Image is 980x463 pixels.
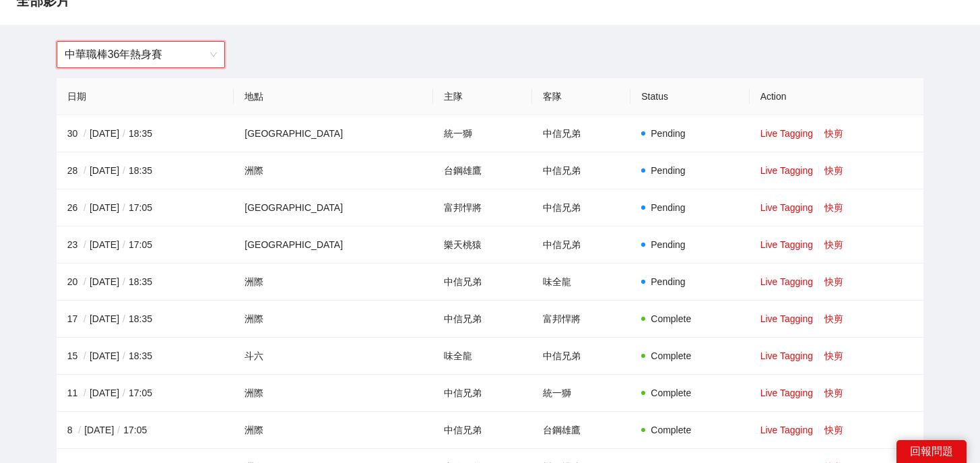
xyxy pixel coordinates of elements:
span: / [119,202,129,213]
a: 快剪 [824,276,843,287]
td: 8 [DATE] 17:05 [57,412,234,449]
td: 味全龍 [433,338,532,375]
td: 洲際 [234,412,433,449]
span: / [119,313,129,324]
span: Complete [651,313,691,324]
td: 11 [DATE] 17:05 [57,375,234,412]
a: 快剪 [824,128,843,139]
a: Live Tagging [760,425,813,435]
span: Pending [651,128,685,139]
td: 中信兄弟 [433,301,532,338]
span: / [119,388,129,398]
span: 中華職棒36年熱身賽 [65,42,217,67]
span: Pending [651,165,685,176]
a: 快剪 [824,165,843,176]
span: / [80,313,90,324]
div: 回報問題 [896,440,967,463]
td: 台鋼雄鷹 [532,412,631,449]
td: 中信兄弟 [433,412,532,449]
td: 斗六 [234,338,433,375]
td: 台鋼雄鷹 [433,152,532,189]
td: 中信兄弟 [433,375,532,412]
a: 快剪 [824,239,843,250]
a: 快剪 [824,350,843,361]
td: [GEOGRAPHIC_DATA] [234,226,433,264]
a: Live Tagging [760,202,813,213]
td: 洲際 [234,152,433,189]
span: Complete [651,350,691,361]
th: Status [630,78,749,115]
td: 洲際 [234,301,433,338]
span: / [80,202,90,213]
th: 日期 [57,78,234,115]
a: Live Tagging [760,276,813,287]
span: / [114,425,123,435]
a: Live Tagging [760,388,813,398]
td: [GEOGRAPHIC_DATA] [234,189,433,226]
span: Pending [651,202,685,213]
span: / [119,239,129,250]
th: 地點 [234,78,433,115]
td: 23 [DATE] 17:05 [57,226,234,264]
td: 味全龍 [532,264,631,301]
span: / [119,276,129,287]
span: Pending [651,239,685,250]
span: Complete [651,388,691,398]
a: Live Tagging [760,350,813,361]
td: 26 [DATE] 17:05 [57,189,234,226]
td: 中信兄弟 [532,226,631,264]
th: Action [750,78,924,115]
span: / [119,165,129,176]
th: 客隊 [532,78,631,115]
td: 統一獅 [433,115,532,152]
span: Complete [651,425,691,435]
span: / [75,425,84,435]
td: 15 [DATE] 18:35 [57,338,234,375]
a: 快剪 [824,202,843,213]
a: Live Tagging [760,128,813,139]
td: 富邦悍將 [532,301,631,338]
a: Live Tagging [760,313,813,324]
td: 洲際 [234,375,433,412]
a: Live Tagging [760,165,813,176]
td: 30 [DATE] 18:35 [57,115,234,152]
span: / [80,165,90,176]
a: 快剪 [824,313,843,324]
span: / [80,276,90,287]
td: 中信兄弟 [433,264,532,301]
span: / [80,239,90,250]
td: 28 [DATE] 18:35 [57,152,234,189]
span: / [80,350,90,361]
a: 快剪 [824,388,843,398]
td: 中信兄弟 [532,189,631,226]
td: 統一獅 [532,375,631,412]
td: 洲際 [234,264,433,301]
td: 17 [DATE] 18:35 [57,301,234,338]
td: 中信兄弟 [532,115,631,152]
span: / [119,128,129,139]
span: / [80,388,90,398]
td: 中信兄弟 [532,338,631,375]
a: 快剪 [824,425,843,435]
td: [GEOGRAPHIC_DATA] [234,115,433,152]
a: Live Tagging [760,239,813,250]
td: 富邦悍將 [433,189,532,226]
th: 主隊 [433,78,532,115]
td: 樂天桃猿 [433,226,532,264]
span: / [80,128,90,139]
td: 20 [DATE] 18:35 [57,264,234,301]
span: Pending [651,276,685,287]
span: / [119,350,129,361]
td: 中信兄弟 [532,152,631,189]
